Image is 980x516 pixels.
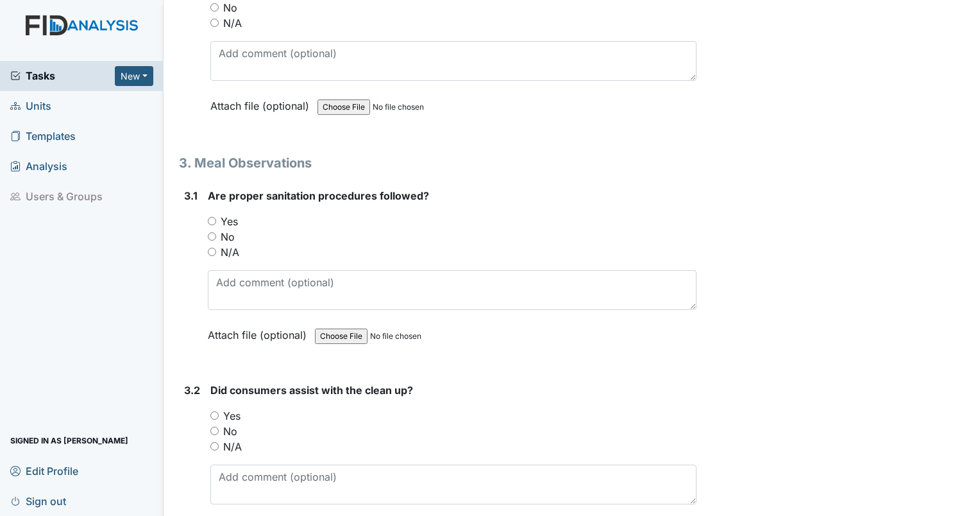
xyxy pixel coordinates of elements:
label: No [221,229,235,245]
label: Yes [221,214,238,229]
span: Did consumers assist with the clean up? [210,384,413,397]
label: No [223,424,237,439]
button: New [115,66,153,86]
input: N/A [210,19,219,27]
label: 3.1 [184,188,198,203]
label: Yes [223,408,241,424]
span: Sign out [10,491,66,511]
label: N/A [221,245,239,260]
h1: 3. Meal Observations [179,153,697,173]
label: Attach file (optional) [210,91,314,114]
label: 3.2 [184,383,200,398]
span: Signed in as [PERSON_NAME] [10,431,128,451]
input: No [208,232,216,241]
input: N/A [210,442,219,451]
input: Yes [208,217,216,225]
label: Attach file (optional) [208,320,312,343]
input: Yes [210,411,219,420]
input: No [210,427,219,435]
span: Templates [10,126,76,146]
input: N/A [208,248,216,256]
span: Units [10,96,51,116]
label: N/A [223,15,242,31]
span: Edit Profile [10,461,78,481]
label: N/A [223,439,242,454]
span: Are proper sanitation procedures followed? [208,189,429,202]
a: Tasks [10,68,115,83]
span: Analysis [10,157,67,176]
input: No [210,3,219,12]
